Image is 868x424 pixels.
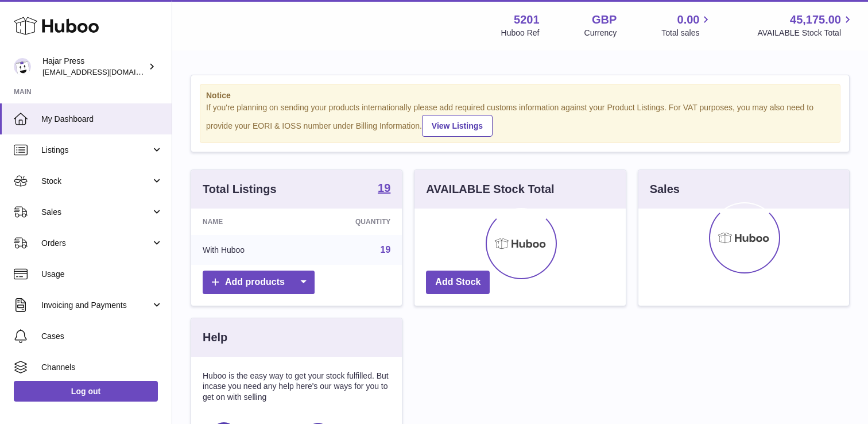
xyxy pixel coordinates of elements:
div: If you're planning on sending your products internationally please add required customs informati... [206,102,834,137]
div: Currency [584,28,617,38]
div: Huboo Ref [501,28,540,38]
span: My Dashboard [41,114,163,125]
p: Huboo is the easy way to get your stock fulfilled. But incase you need any help here's our ways f... [203,371,390,403]
span: Orders [41,238,151,249]
h3: Help [203,330,227,345]
span: Usage [41,269,163,280]
span: Sales [41,207,151,218]
h3: Sales [650,182,680,197]
a: Add Stock [426,271,490,294]
span: Channels [41,362,163,373]
strong: GBP [592,12,617,28]
a: Log out [14,381,158,402]
h3: AVAILABLE Stock Total [426,182,554,197]
strong: Notice [206,90,834,101]
span: AVAILABLE Stock Total [757,28,854,38]
a: View Listings [422,115,493,137]
span: Cases [41,331,163,342]
img: editorial@hajarpress.com [14,58,31,75]
span: Invoicing and Payments [41,300,151,311]
a: 19 [378,182,390,196]
strong: 19 [378,182,390,194]
strong: 5201 [514,12,540,28]
td: With Huboo [191,235,303,265]
span: Listings [41,145,151,156]
span: 45,175.00 [790,12,841,28]
th: Quantity [303,209,402,235]
a: 0.00 Total sales [661,12,712,38]
span: Total sales [661,28,712,38]
h3: Total Listings [203,182,277,197]
a: Add products [203,271,315,294]
span: Stock [41,176,151,187]
th: Name [191,209,303,235]
div: Hajar Press [42,56,146,78]
a: 45,175.00 AVAILABLE Stock Total [757,12,854,38]
a: 19 [381,245,391,255]
span: [EMAIL_ADDRESS][DOMAIN_NAME] [42,67,169,76]
span: 0.00 [677,12,700,28]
